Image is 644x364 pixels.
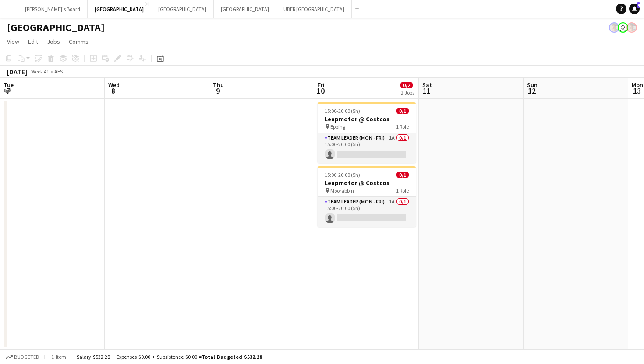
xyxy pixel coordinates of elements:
[316,86,325,96] span: 10
[325,108,360,114] span: 15:00-20:00 (5h)
[4,36,23,47] a: View
[526,86,538,96] span: 12
[330,123,345,130] span: Epping
[330,187,354,194] span: Moorabbin
[7,67,27,76] div: [DATE]
[65,36,92,47] a: Comms
[527,81,538,89] span: Sun
[4,352,41,362] button: Budgeted
[396,171,409,178] span: 0/1
[318,197,416,227] app-card-role: Team Leader (Mon - Fri)1A0/115:00-20:00 (5h)
[7,38,19,45] span: View
[14,354,39,360] span: Budgeted
[629,3,640,14] a: 4
[396,123,409,130] span: 1 Role
[609,22,619,33] app-user-avatar: Victoria Hunt
[54,68,66,75] div: AEST
[108,81,120,89] span: Wed
[318,133,416,163] app-card-role: Team Leader (Mon - Fri)1A0/115:00-20:00 (5h)
[626,22,637,33] app-user-avatar: Victoria Hunt
[618,22,628,33] app-user-avatar: Tennille Moore
[47,38,60,45] span: Jobs
[318,179,416,187] h3: Leapmotor @ Costcos
[69,38,88,45] span: Comms
[2,86,14,96] span: 7
[401,89,414,96] div: 2 Jobs
[318,166,416,227] app-job-card: 15:00-20:00 (5h)0/1Leapmotor @ Costcos Moorabbin1 RoleTeam Leader (Mon - Fri)1A0/115:00-20:00 (5h)
[213,81,224,89] span: Thu
[48,353,69,360] span: 1 item
[107,86,120,96] span: 8
[25,36,42,47] a: Edit
[4,81,14,89] span: Tue
[318,81,325,89] span: Fri
[29,68,51,75] span: Week 41
[202,353,262,360] span: Total Budgeted $532.28
[318,115,416,123] h3: Leapmotor @ Costcos
[325,171,360,178] span: 15:00-20:00 (5h)
[318,102,416,163] app-job-card: 15:00-20:00 (5h)0/1Leapmotor @ Costcos Epping1 RoleTeam Leader (Mon - Fri)1A0/115:00-20:00 (5h)
[396,108,409,114] span: 0/1
[18,0,88,17] button: [PERSON_NAME]'s Board
[151,0,214,17] button: [GEOGRAPHIC_DATA]
[28,38,38,45] span: Edit
[7,21,105,34] h1: [GEOGRAPHIC_DATA]
[214,0,276,17] button: [GEOGRAPHIC_DATA]
[630,86,643,96] span: 13
[77,353,262,360] div: Salary $532.28 + Expenses $0.00 + Subsistence $0.00 =
[637,2,640,8] span: 4
[632,81,643,89] span: Mon
[396,187,409,194] span: 1 Role
[421,86,432,96] span: 11
[422,81,432,89] span: Sat
[43,36,64,47] a: Jobs
[276,0,352,17] button: UBER [GEOGRAPHIC_DATA]
[400,82,413,88] span: 0/2
[88,0,151,17] button: [GEOGRAPHIC_DATA]
[212,86,224,96] span: 9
